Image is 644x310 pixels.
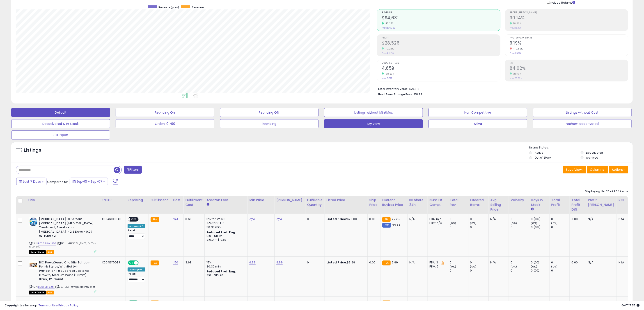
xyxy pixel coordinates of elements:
div: Fulfillment Cost [185,198,203,207]
div: Title [28,198,98,202]
div: 0 [307,217,321,221]
button: Default [11,108,110,117]
div: 0.00 [572,217,583,221]
small: (0%) [531,221,537,225]
div: 0 [307,261,321,265]
div: ASIN: [29,261,96,294]
div: FNSKU [102,198,124,202]
a: B08T6LHXZM [38,285,55,289]
div: 0 [551,261,570,265]
span: $18.93 [413,92,422,97]
div: Ordered Items [470,198,487,207]
a: 1.50 [173,260,178,265]
label: Deactivated [586,151,603,155]
div: Current Buybox Price [382,198,406,207]
small: Prev: $16,757 [382,52,394,54]
b: BIC PrevaGuard Clic Stic Ballpoint Pen & Stylus, With Built-in Protection To Suppress Bacteria Gr... [39,261,94,283]
div: 0 [551,225,570,229]
div: 8% for <= $10 [206,217,244,221]
div: 0 [511,225,529,229]
button: Deactivated & In Stock [11,119,110,128]
div: N/A [619,261,634,265]
div: N/A [588,217,613,221]
button: Save View [563,166,586,173]
div: [PERSON_NAME] [276,198,303,202]
div: 0 [470,269,488,273]
button: Listings without Cost [533,108,632,117]
div: $10.01 - $10.83 [206,238,244,242]
span: FBA [46,291,54,294]
div: FBA: n/a [430,217,445,221]
a: Privacy Policy [58,303,78,308]
small: (0%) [511,265,517,268]
div: Num of Comp. [430,198,446,207]
small: (0%) [470,221,477,225]
div: $10 - $11.72 [206,234,244,238]
div: Displaying 1 to 25 of 954 items [585,189,628,194]
button: My view [324,119,423,128]
div: 0 [511,269,529,273]
span: Avg. Buybox Share [510,37,628,39]
small: FBA [382,217,391,222]
span: | SKU: BIC Prevaguard Pen 12 ct [55,285,95,289]
div: 0 [470,225,488,229]
small: FBA [151,217,159,222]
div: 0 [470,217,488,221]
div: Profit [PERSON_NAME] [588,198,615,207]
span: OFF [138,261,145,265]
p: Listing States: [529,146,633,150]
small: (0%) [551,265,558,268]
img: 41Xbe+uDezL._SL40_.jpg [29,261,38,270]
div: N/A [409,217,424,221]
small: FBA [151,261,159,265]
div: $0.30 min [206,225,244,229]
small: 28.63% [384,72,394,76]
small: Prev: 25.37% [510,27,522,29]
div: Cost [173,198,182,202]
label: Out of Stock [535,156,551,159]
div: ROI [619,198,635,202]
div: Min Price [249,198,273,202]
button: Actions [609,166,628,173]
span: 2025-09-15 17:25 GMT [621,303,639,308]
div: 0 (0%) [531,269,549,273]
div: Fulfillable Quantity [307,198,323,207]
div: $0.30 min [206,265,244,269]
span: Revenue [192,5,204,9]
div: 0 [511,261,529,265]
div: Amazon AI * [128,224,145,228]
div: 15% [206,261,244,265]
label: Active [535,151,543,155]
button: Columns [587,166,608,173]
small: (0%) [531,265,537,268]
small: 28.61% [512,72,522,76]
div: 0.00 [369,261,377,265]
div: Days In Stock [531,198,548,207]
button: ROI Export [11,130,110,139]
div: 0 [470,261,488,265]
a: Terms of Use [39,303,58,308]
div: N/A [588,261,613,265]
div: N/A [490,261,505,265]
div: 0 [450,261,468,265]
div: Repricing [128,198,147,202]
div: N/A [619,217,634,221]
div: 0 [450,269,468,273]
h2: 4,659 [382,66,500,72]
span: Profit [PERSON_NAME] [510,11,628,14]
h2: 84.02% [510,66,628,72]
b: Listed Price: [327,260,347,265]
div: Avg Selling Price [490,198,507,212]
small: (0%) [450,221,456,225]
div: $10 - $10.90 [206,274,244,277]
div: seller snap | | [5,303,78,308]
button: Orders 0 >90 [116,119,214,128]
div: Win BuyBox * [128,267,145,272]
h2: $28,526 [382,40,500,47]
div: X004RBO34D [102,217,122,221]
small: Prev: 65.33% [510,77,522,80]
small: -10.69% [512,47,523,50]
div: 0.00 [369,217,377,221]
div: 3.68 [185,261,201,265]
div: N/A [490,217,505,221]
